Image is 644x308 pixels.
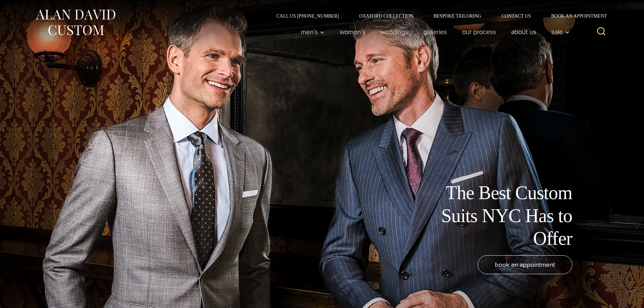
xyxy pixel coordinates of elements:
[492,14,541,18] a: Contact Us
[35,7,116,38] img: Alan David Custom
[415,25,454,39] a: Galleries
[266,14,610,18] nav: Secondary Navigation
[503,25,544,39] a: About Us
[301,28,325,35] span: Men’s
[420,182,572,250] h1: The Best Custom Suits NYC Has to Offer
[293,25,573,39] nav: Primary Navigation
[478,255,572,274] a: book an appointment
[423,14,491,18] a: Bespoke Tailoring
[541,14,609,18] a: Book an Appointment
[332,25,373,39] a: Women’s
[349,14,423,18] a: Oxxford Collection
[495,260,555,269] span: book an appointment
[373,25,415,39] a: weddings
[551,28,570,35] span: Sale
[593,24,610,40] button: View Search Form
[266,14,349,18] a: Call Us [PHONE_NUMBER]
[454,25,503,39] a: Our Process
